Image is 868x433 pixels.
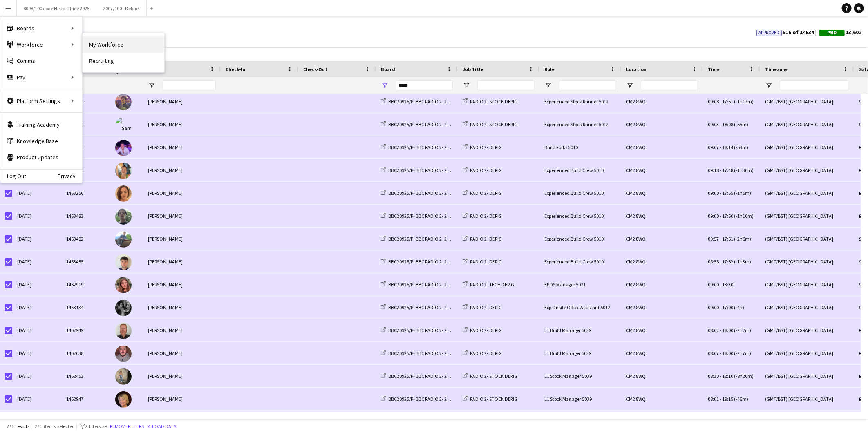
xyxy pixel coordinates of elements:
[108,422,145,431] button: Remove filters
[734,213,754,219] span: (-1h10m)
[12,250,61,273] div: [DATE]
[760,136,854,158] div: (GMT/BST) [GEOGRAPHIC_DATA]
[539,182,621,204] div: Experienced Build Crew 5010
[12,342,61,364] div: [DATE]
[708,190,719,196] span: 09:00
[720,213,721,219] span: -
[381,373,454,379] a: BBC20925/P- BBC RADIO 2- 2025
[61,136,110,158] div: 1463370
[734,121,748,127] span: (-55m)
[463,144,502,150] a: RADIO 2- DERIG
[463,327,502,333] a: RADIO 2- DERIG
[544,66,555,72] span: Role
[463,190,502,196] a: RADIO 2- DERIG
[760,182,854,204] div: (GMT/BST) [GEOGRAPHIC_DATA]
[0,53,82,69] a: Comms
[708,304,719,310] span: 09:00
[143,365,221,387] div: [PERSON_NAME]
[388,373,454,379] span: BBC20925/P- BBC RADIO 2- 2025
[61,296,110,319] div: 1463134
[12,228,61,250] div: [DATE]
[621,319,703,341] div: CM2 8WQ
[470,396,517,402] span: RADIO 2- STOCK DERIG
[143,296,221,319] div: [PERSON_NAME]
[381,190,454,196] a: BBC20925/P- BBC RADIO 2- 2025
[61,273,110,296] div: 1462919
[470,167,502,173] span: RADIO 2- DERIG
[381,98,454,105] a: BBC20925/P- BBC RADIO 2- 2025
[388,350,454,356] span: BBC20925/P- BBC RADIO 2- 2025
[539,296,621,319] div: Exp Onsite Office Assistant 5012
[463,350,502,356] a: RADIO 2- DERIG
[381,396,454,402] a: BBC20925/P- BBC RADIO 2- 2025
[760,365,854,387] div: (GMT/BST) [GEOGRAPHIC_DATA]
[12,411,61,433] div: [DATE]
[539,365,621,387] div: L1 Stock Manager 5039
[381,236,454,242] a: BBC20925/P- BBC RADIO 2- 2025
[396,80,453,90] input: Board Filter Input
[720,327,721,333] span: -
[388,190,454,196] span: BBC20925/P- BBC RADIO 2- 2025
[734,304,744,310] span: (-4h)
[760,273,854,296] div: (GMT/BST) [GEOGRAPHIC_DATA]
[115,368,132,385] img: Caroline Waterworth
[381,213,454,219] a: BBC20925/P- BBC RADIO 2- 2025
[539,136,621,158] div: Build Forks 5010
[463,82,470,89] button: Open Filter Menu
[388,213,454,219] span: BBC20925/P- BBC RADIO 2- 2025
[388,259,454,265] span: BBC20925/P- BBC RADIO 2- 2025
[760,342,854,364] div: (GMT/BST) [GEOGRAPHIC_DATA]
[708,144,719,150] span: 09:07
[463,121,517,127] a: RADIO 2- STOCK DERIG
[470,190,502,196] span: RADIO 2- DERIG
[621,388,703,410] div: CM2 8WQ
[388,167,454,173] span: BBC20925/P- BBC RADIO 2- 2025
[463,167,502,173] a: RADIO 2- DERIG
[470,350,502,356] span: RADIO 2- DERIG
[722,98,733,105] span: 17:51
[388,121,454,127] span: BBC20925/P- BBC RADIO 2- 2025
[463,236,502,242] a: RADIO 2- DERIG
[722,350,733,356] span: 18:00
[621,159,703,181] div: CM2 8WQ
[381,66,395,72] span: Board
[720,236,721,242] span: -
[61,342,110,364] div: 1462038
[539,250,621,273] div: Experienced Build Crew 5010
[463,213,502,219] a: RADIO 2- DERIG
[143,250,221,273] div: [PERSON_NAME]
[708,350,719,356] span: 08:07
[12,319,61,341] div: [DATE]
[470,373,517,379] span: RADIO 2- STOCK DERIG
[463,259,502,265] a: RADIO 2- DERIG
[720,304,721,310] span: -
[143,136,221,158] div: [PERSON_NAME]
[143,159,221,181] div: [PERSON_NAME]
[760,319,854,341] div: (GMT/BST) [GEOGRAPHIC_DATA]
[734,350,751,356] span: (-2h7m)
[12,273,61,296] div: [DATE]
[463,304,502,310] a: RADIO 2- DERIG
[708,98,719,105] span: 09:08
[722,259,733,265] span: 17:52
[720,98,721,105] span: -
[760,90,854,113] div: (GMT/BST) [GEOGRAPHIC_DATA]
[760,113,854,136] div: (GMT/BST) [GEOGRAPHIC_DATA]
[708,259,719,265] span: 08:55
[828,30,837,36] span: Paid
[760,388,854,410] div: (GMT/BST) [GEOGRAPHIC_DATA]
[722,121,733,127] span: 18:08
[61,159,110,181] div: 1463925
[722,144,733,150] span: 18:14
[463,373,517,379] a: RADIO 2- STOCK DERIG
[381,144,454,150] a: BBC20925/P- BBC RADIO 2- 2025
[61,365,110,387] div: 1462453
[720,167,721,173] span: -
[0,36,82,53] div: Workforce
[621,228,703,250] div: CM2 8WQ
[0,149,82,165] a: Product Updates
[470,259,502,265] span: RADIO 2- DERIG
[626,66,647,72] span: Location
[143,273,221,296] div: [PERSON_NAME]
[381,167,454,173] a: BBC20925/P- BBC RADIO 2- 2025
